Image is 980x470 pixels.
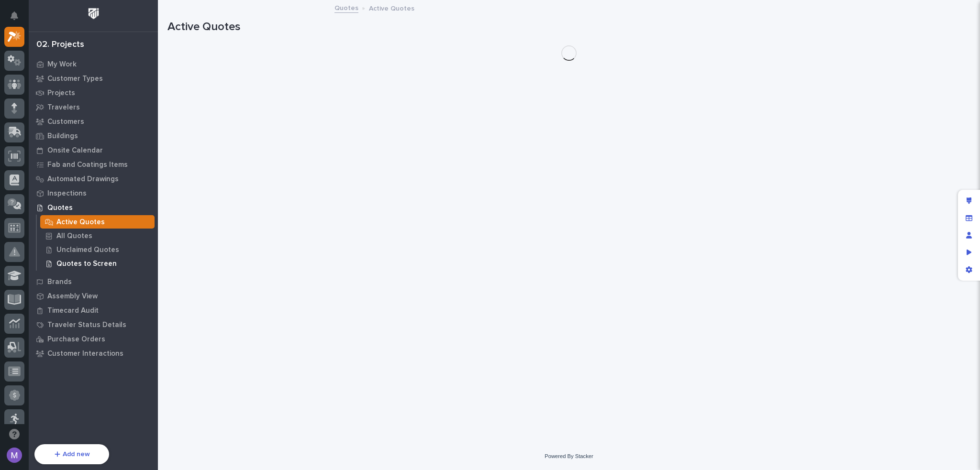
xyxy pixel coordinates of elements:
[37,229,158,242] a: All Quotes
[85,205,104,212] span: [DATE]
[960,244,978,261] div: Preview as
[960,261,978,278] div: App settings
[10,148,27,165] img: 1736555164131-43832dd5-751b-4058-ba23-39d91318e5a0
[47,306,99,315] p: Timecard Audit
[56,232,92,240] p: All Quotes
[95,252,116,259] span: Pylon
[29,332,158,346] a: Purchase Orders
[19,231,27,239] img: 1736555164131-43832dd5-751b-4058-ba23-39d91318e5a0
[4,445,24,465] button: users-avatar
[960,209,978,227] div: Manage fields and data
[29,289,158,303] a: Assembly View
[369,2,414,13] p: Active Quotes
[29,100,158,114] a: Travelers
[960,192,978,209] div: Edit layout
[47,335,105,344] p: Purchase Orders
[56,246,119,254] p: Unclaimed Quotes
[56,260,117,268] p: Quotes to Screen
[29,114,158,129] a: Customers
[29,186,158,200] a: Inspections
[10,181,64,188] div: Past conversations
[29,71,158,86] a: Customer Types
[47,189,87,198] p: Inspections
[37,215,158,229] a: Active Quotes
[30,230,78,238] span: [PERSON_NAME]
[56,218,105,227] p: Active Quotes
[334,2,358,13] a: Quotes
[10,9,29,28] img: Stacker
[60,121,67,129] div: 🔗
[20,148,37,165] img: 4614488137333_bcb353cd0bb836b1afe7_72.png
[85,5,102,22] img: Workspace Logo
[85,230,104,238] span: [DATE]
[6,117,56,134] a: 📖Help Docs
[37,243,158,256] a: Unclaimed Quotes
[43,157,145,165] div: We're offline, we will be back soon!
[37,257,158,270] a: Quotes to Screen
[47,118,84,126] p: Customers
[4,424,24,444] button: Open support chat
[19,120,52,130] span: Help Docs
[47,103,80,112] p: Travelers
[29,57,158,71] a: My Work
[10,196,25,211] img: Brittany
[56,117,126,134] a: 🔗Onboarding Call
[29,303,158,317] a: Timecard Audit
[29,274,158,289] a: Brands
[47,89,75,98] p: Projects
[12,11,24,27] div: Notifications
[36,40,84,50] div: 02. Projects
[47,146,103,155] p: Onsite Calendar
[29,157,158,172] a: Fab and Coatings Items
[4,6,24,26] button: Notifications
[67,251,116,259] a: Powered byPylon
[29,86,158,100] a: Projects
[960,227,978,244] div: Manage users
[47,321,126,329] p: Traveler Status Details
[47,75,103,83] p: Customer Types
[167,20,970,34] h1: Active Quotes
[69,120,122,130] span: Onboarding Call
[47,161,128,169] p: Fab and Coatings Items
[47,132,78,141] p: Buildings
[19,205,27,213] img: 1736555164131-43832dd5-751b-4058-ba23-39d91318e5a0
[10,38,174,53] p: Welcome 👋
[29,143,158,157] a: Onsite Calendar
[545,453,593,459] a: Powered By Stacker
[148,179,174,190] button: See all
[10,53,174,68] p: How can we help?
[79,230,83,238] span: •
[10,221,25,237] img: Brittany
[47,60,77,69] p: My Work
[10,121,17,129] div: 📖
[29,346,158,361] a: Customer Interactions
[34,444,109,464] button: Add new
[29,129,158,143] a: Buildings
[29,172,158,186] a: Automated Drawings
[47,175,119,184] p: Automated Drawings
[47,204,73,212] p: Quotes
[29,317,158,332] a: Traveler Status Details
[29,200,158,215] a: Quotes
[43,148,157,157] div: Start new chat
[47,350,123,358] p: Customer Interactions
[163,151,174,162] button: Start new chat
[30,205,78,212] span: [PERSON_NAME]
[47,292,98,301] p: Assembly View
[47,278,72,286] p: Brands
[79,205,83,212] span: •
